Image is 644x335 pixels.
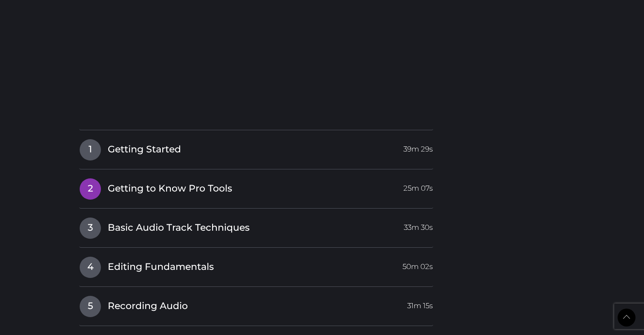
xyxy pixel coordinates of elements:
a: 5Recording Audio31m 15s [79,295,433,313]
span: 2 [80,178,101,200]
span: Recording Audio [108,300,188,313]
span: Getting to Know Pro Tools [108,182,232,195]
span: 39m 29s [403,139,433,155]
span: 1 [80,139,101,160]
a: 3Basic Audio Track Techniques33m 30s [79,217,433,235]
span: 4 [80,257,101,278]
span: Editing Fundamentals [108,261,214,274]
a: 1Getting Started39m 29s [79,139,433,157]
span: 3 [80,218,101,239]
span: 33m 30s [404,218,433,233]
span: 50m 02s [402,257,433,272]
span: Getting Started [108,143,181,156]
span: Basic Audio Track Techniques [108,221,250,235]
a: 4Editing Fundamentals50m 02s [79,256,433,274]
a: Back to Top [618,309,635,326]
span: 5 [80,296,101,317]
a: 2Getting to Know Pro Tools25m 07s [79,178,433,196]
span: 31m 15s [407,296,433,311]
span: 25m 07s [403,178,433,194]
